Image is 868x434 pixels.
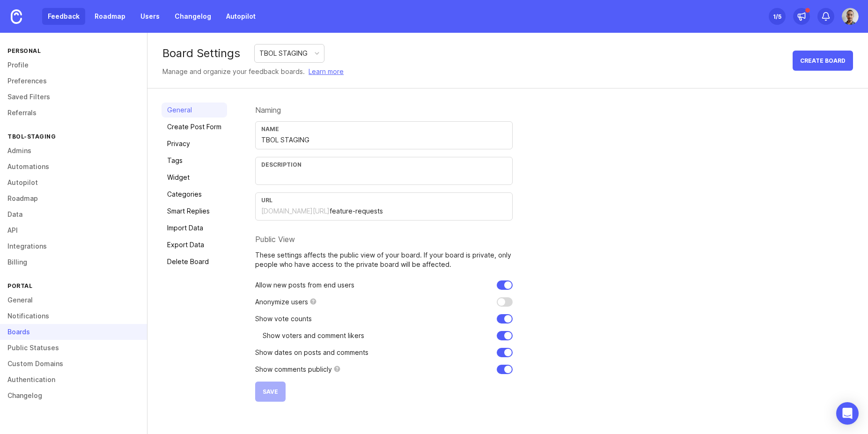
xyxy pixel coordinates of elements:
[255,314,312,324] p: Show vote counts
[162,136,227,151] a: Privacy
[255,348,368,357] p: Show dates on posts and comments
[255,235,513,243] div: Public View
[261,206,330,216] div: [DOMAIN_NAME][URL]
[162,66,344,77] div: Manage and organize your feedback boards.
[255,106,513,114] div: Naming
[261,197,507,204] div: URL
[793,51,853,71] button: Create Board
[169,8,217,25] a: Changelog
[162,221,227,235] a: Import Data
[836,402,859,425] div: Open Intercom Messenger
[135,8,165,25] a: Users
[162,170,227,185] a: Widget
[263,331,364,340] p: Show voters and comment likers
[42,8,85,25] a: Feedback
[255,280,354,290] p: Allow new posts from end users
[89,8,131,25] a: Roadmap
[11,9,22,24] img: Canny Home
[255,365,332,374] p: Show comments publicly
[261,161,507,168] div: Description
[261,125,507,132] div: Name
[162,204,227,219] a: Smart Replies
[259,48,308,59] div: TBOL STAGING
[162,119,227,134] a: Create Post Form
[800,57,846,64] span: Create Board
[162,187,227,202] a: Categories
[309,66,344,77] a: Learn more
[162,48,240,59] div: Board Settings
[255,250,513,269] p: These settings affects the public view of your board. If your board is private, only people who h...
[255,297,308,307] p: Anonymize users
[769,8,786,25] button: 1/5
[221,8,261,25] a: Autopilot
[162,103,227,118] a: General
[162,237,227,252] a: Export Data
[842,8,859,25] img: Joao Gilberto
[162,153,227,168] a: Tags
[162,254,227,269] a: Delete Board
[773,10,781,23] div: 1 /5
